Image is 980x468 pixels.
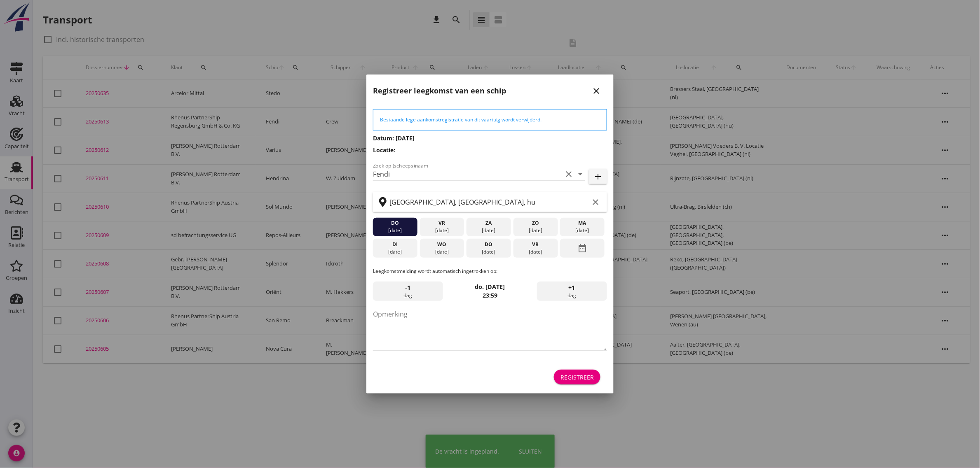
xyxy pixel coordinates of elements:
input: Zoek op terminal of plaats [389,196,589,209]
div: dag [373,282,443,301]
div: dag [537,282,607,301]
strong: do. [DATE] [475,283,505,291]
div: vr [422,219,462,227]
div: [DATE] [516,248,556,256]
div: zo [516,219,556,227]
div: [DATE] [375,227,415,234]
span: +1 [569,283,575,292]
p: Leegkomstmelding wordt automatisch ingetrokken op: [373,268,607,275]
input: Zoek op (scheeps)naam [373,168,562,181]
div: Registreer [560,373,594,382]
i: add [593,172,603,182]
div: [DATE] [516,227,556,234]
span: -1 [406,283,411,292]
div: [DATE] [562,227,603,234]
i: clear [591,197,600,207]
div: wo [422,241,462,248]
div: do [469,241,509,248]
div: [DATE] [469,227,509,234]
div: vr [516,241,556,248]
div: ma [562,219,603,227]
div: za [469,219,509,227]
div: [DATE] [375,248,415,256]
textarea: Opmerking [373,307,607,351]
div: [DATE] [422,227,462,234]
i: clear [564,169,574,179]
i: date_range [577,241,587,256]
div: [DATE] [469,248,509,256]
i: arrow_drop_down [575,169,585,179]
div: [DATE] [422,248,462,256]
strong: 23:59 [483,291,497,299]
h3: Locatie: [373,146,607,154]
div: Bestaande lege aankomstregistratie van dit vaartuig wordt verwijderd. [380,116,600,123]
button: Registreer [554,370,600,384]
div: di [375,241,415,248]
h2: Registreer leegkomst van een schip [373,85,506,96]
i: close [591,86,601,96]
h3: Datum: [DATE] [373,134,607,142]
div: do [375,219,415,227]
